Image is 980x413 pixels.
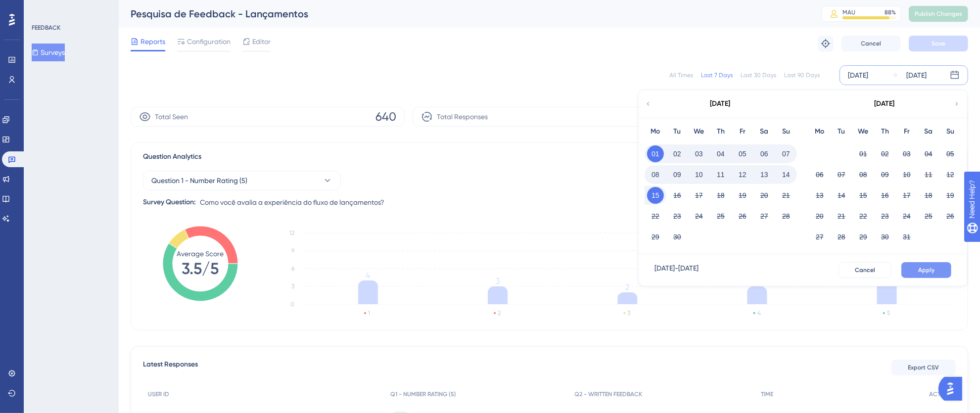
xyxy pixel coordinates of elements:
[645,126,666,138] div: Mo
[939,126,961,138] div: Su
[753,126,775,138] div: Sa
[143,171,341,190] button: Question 1 - Number Rating (5)
[734,166,751,183] button: 12
[811,166,828,183] button: 06
[848,69,868,81] div: [DATE]
[811,187,828,204] button: 13
[691,145,707,162] button: 03
[712,208,729,225] button: 25
[877,187,893,204] button: 16
[291,283,294,290] tspan: 3
[647,166,664,183] button: 08
[628,310,631,317] text: 3
[898,145,915,162] button: 03
[756,166,773,183] button: 13
[942,166,959,183] button: 12
[710,98,731,110] div: [DATE]
[833,229,850,245] button: 28
[778,145,794,162] button: 07
[920,145,937,162] button: 04
[647,229,664,245] button: 29
[32,24,60,32] div: FEEDBACK
[761,390,773,398] span: TIME
[496,276,500,286] tspan: 3
[942,187,959,204] button: 19
[831,126,852,138] div: Tu
[647,187,664,204] button: 15
[778,187,794,204] button: 21
[691,208,707,225] button: 24
[877,166,893,183] button: 09
[151,175,247,186] span: Question 1 - Number Rating (5)
[874,126,896,138] div: Th
[811,229,828,245] button: 27
[291,265,294,272] tspan: 6
[855,266,875,274] span: Cancel
[291,247,294,254] tspan: 9
[32,44,65,61] button: Surveys
[140,36,165,47] span: Reports
[852,126,874,138] div: We
[390,390,456,398] span: Q1 - NUMBER RATING (5)
[833,208,850,225] button: 21
[855,229,872,245] button: 29
[131,7,797,21] div: Pesquisa de Feedback - Lançamentos
[498,310,501,317] text: 2
[148,390,169,398] span: USER ID
[734,145,751,162] button: 05
[182,259,219,278] tspan: 3.5/5
[887,310,890,317] text: 5
[366,271,371,280] tspan: 4
[918,126,939,138] div: Sa
[143,359,198,376] span: Latest Responses
[252,36,271,47] span: Editor
[734,208,751,225] button: 26
[839,262,891,278] button: Cancel
[691,166,707,183] button: 10
[855,166,872,183] button: 08
[575,390,643,398] span: Q2 - WRITTEN FEEDBACK
[915,10,962,18] span: Publish Changes
[855,187,872,204] button: 15
[875,98,895,110] div: [DATE]
[669,187,686,204] button: 16
[143,196,196,208] div: Survey Question:
[918,266,934,274] span: Apply
[942,145,959,162] button: 05
[877,145,893,162] button: 02
[877,229,893,245] button: 30
[901,262,951,278] button: Apply
[757,310,761,317] text: 4
[437,111,488,123] span: Total Responses
[712,145,729,162] button: 04
[669,71,693,79] div: All Times
[691,187,707,204] button: 17
[809,126,831,138] div: Mo
[842,8,855,16] div: MAU
[669,166,686,183] button: 09
[741,71,776,79] div: Last 30 Days
[896,126,918,138] div: Fr
[688,126,710,138] div: We
[920,166,937,183] button: 11
[855,145,872,162] button: 01
[811,208,828,225] button: 20
[666,126,688,138] div: Tu
[898,166,915,183] button: 10
[375,109,396,125] span: 640
[855,208,872,225] button: 22
[669,145,686,162] button: 02
[861,40,882,47] span: Cancel
[920,208,937,225] button: 25
[647,208,664,225] button: 22
[23,2,62,14] span: Need Help?
[929,390,951,398] span: ACTION
[187,36,231,47] span: Configuration
[756,187,773,204] button: 20
[290,301,294,308] tspan: 0
[778,208,794,225] button: 28
[756,145,773,162] button: 06
[942,208,959,225] button: 26
[898,208,915,225] button: 24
